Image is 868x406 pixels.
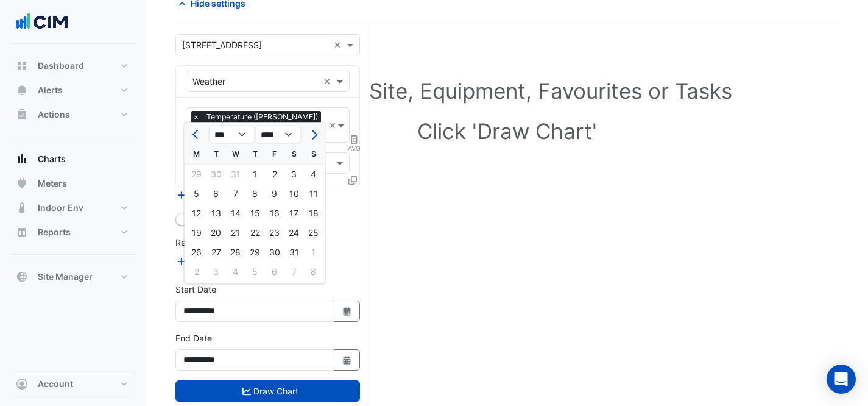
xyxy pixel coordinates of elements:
[226,184,245,204] div: 7
[38,60,84,72] span: Dashboard
[304,243,323,262] div: 1
[304,165,323,184] div: Sunday, August 4, 2024
[191,111,202,123] span: ×
[265,262,284,282] div: 6
[323,75,334,88] span: Clear
[187,243,206,262] div: 26
[284,223,304,243] div: Saturday, August 24, 2024
[16,84,28,96] app-icon: Alerts
[175,188,249,202] button: Add Equipment
[16,60,28,72] app-icon: Dashboard
[189,125,204,144] button: Previous month
[206,223,226,243] div: Tuesday, August 20, 2024
[187,144,206,164] div: M
[206,204,226,223] div: Tuesday, August 13, 2024
[304,262,323,282] div: 8
[245,223,265,243] div: 22
[175,283,216,296] label: Start Date
[38,84,63,96] span: Alerts
[226,223,245,243] div: Wednesday, August 21, 2024
[265,204,284,223] div: 16
[10,220,136,244] button: Reports
[10,78,136,102] button: Alerts
[284,243,304,262] div: 31
[226,165,245,184] div: Wednesday, July 31, 2024
[38,271,93,283] span: Site Manager
[187,165,206,184] div: Monday, July 29, 2024
[38,153,66,165] span: Charts
[245,223,265,243] div: Thursday, August 22, 2024
[10,54,136,78] button: Dashboard
[284,204,304,223] div: 17
[206,243,226,262] div: 27
[10,196,136,220] button: Indoor Env
[342,355,353,365] fa-icon: Select Date
[16,226,28,238] app-icon: Reports
[202,78,812,104] h1: Select a Site, Equipment, Favourites or Tasks
[10,372,136,396] button: Account
[206,262,226,282] div: 3
[304,144,323,164] div: S
[16,177,28,190] app-icon: Meters
[203,111,321,123] span: Temperature (Celcius)
[265,144,284,164] div: F
[187,243,206,262] div: Monday, August 26, 2024
[206,184,226,204] div: 6
[206,223,226,243] div: 20
[284,243,304,262] div: Saturday, August 31, 2024
[265,223,284,243] div: Friday, August 23, 2024
[187,165,206,184] div: 29
[342,306,353,316] fa-icon: Select Date
[187,223,206,243] div: 19
[187,262,206,282] div: 2
[10,102,136,127] button: Actions
[245,204,265,223] div: 15
[284,184,304,204] div: Saturday, August 10, 2024
[206,165,226,184] div: Tuesday, July 30, 2024
[304,184,323,204] div: Sunday, August 11, 2024
[348,175,357,185] span: Clone Favourites and Tasks from this Equipment to other Equipment
[206,204,226,223] div: 13
[175,236,239,249] label: Reference Lines
[187,204,206,223] div: Monday, August 12, 2024
[304,262,323,282] div: Sunday, September 8, 2024
[206,184,226,204] div: Tuesday, August 6, 2024
[284,262,304,282] div: Saturday, September 7, 2024
[304,204,323,223] div: Sunday, August 18, 2024
[334,38,344,51] span: Clear
[265,165,284,184] div: 2
[245,262,265,282] div: 5
[175,380,360,402] button: Draw Chart
[38,378,73,390] span: Account
[226,262,245,282] div: 4
[206,165,226,184] div: 30
[245,144,265,164] div: T
[245,204,265,223] div: Thursday, August 15, 2024
[226,243,245,262] div: Wednesday, August 28, 2024
[187,223,206,243] div: Monday, August 19, 2024
[38,109,70,121] span: Actions
[206,243,226,262] div: Tuesday, August 27, 2024
[226,204,245,223] div: Wednesday, August 14, 2024
[265,204,284,223] div: Friday, August 16, 2024
[16,202,28,214] app-icon: Indoor Env
[265,184,284,204] div: 9
[10,147,136,171] button: Charts
[245,184,265,204] div: Thursday, August 8, 2024
[206,262,226,282] div: Tuesday, September 3, 2024
[226,204,245,223] div: 14
[827,365,856,394] div: Open Intercom Messenger
[226,165,245,184] div: 31
[284,165,304,184] div: 3
[38,226,71,238] span: Reports
[304,243,323,262] div: Sunday, September 1, 2024
[16,153,28,165] app-icon: Charts
[265,223,284,243] div: 23
[265,165,284,184] div: Friday, August 2, 2024
[284,165,304,184] div: Saturday, August 3, 2024
[226,144,245,164] div: W
[306,125,320,144] button: Next month
[10,265,136,289] button: Site Manager
[16,271,28,283] app-icon: Site Manager
[265,262,284,282] div: Friday, September 6, 2024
